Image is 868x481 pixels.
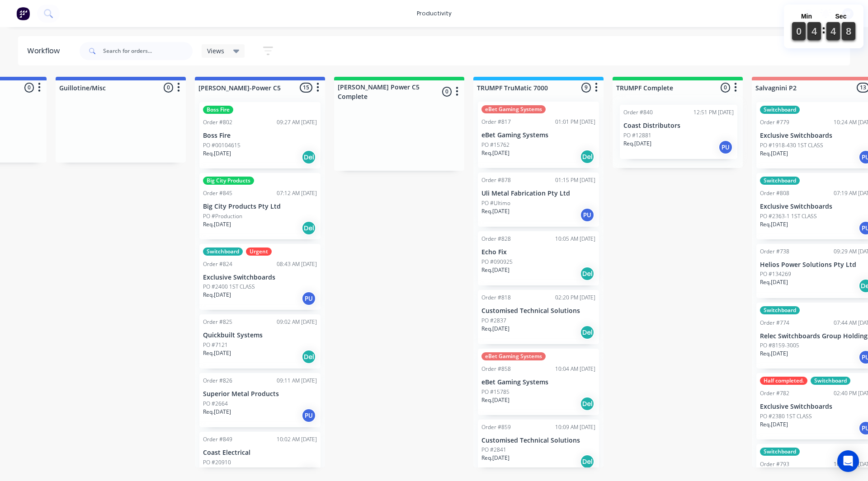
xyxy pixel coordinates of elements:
span: Views [207,46,224,56]
input: Search for orders... [103,42,193,60]
div: productivity [412,7,456,20]
div: Open Intercom Messenger [837,450,859,472]
img: Factory [16,7,30,20]
div: Workflow [27,46,64,56]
